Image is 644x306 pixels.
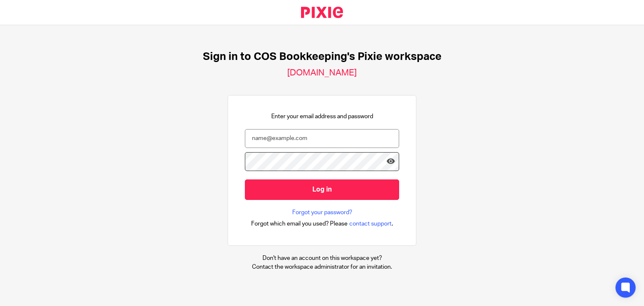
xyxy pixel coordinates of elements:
[251,219,393,228] div: .
[252,263,392,271] p: Contact the workspace administrator for an invitation.
[271,112,373,121] p: Enter your email address and password
[349,220,392,228] span: contact support
[252,254,392,262] p: Don't have an account on this workspace yet?
[251,220,348,228] span: Forgot which email you used? Please
[287,67,357,78] h2: [DOMAIN_NAME]
[245,179,399,200] input: Log in
[245,129,399,148] input: name@example.com
[292,208,352,217] a: Forgot your password?
[203,50,441,63] h1: Sign in to COS Bookkeeping's Pixie workspace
